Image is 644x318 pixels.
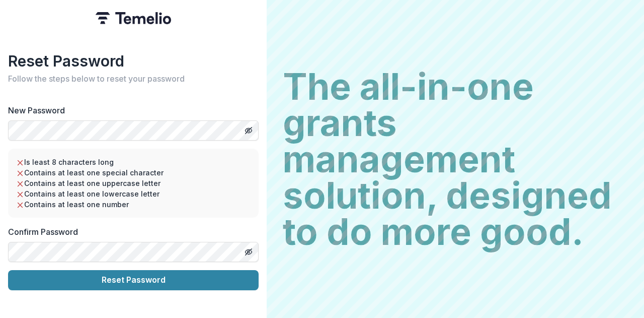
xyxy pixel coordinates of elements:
img: Temelio [96,12,171,24]
li: Contains at least one lowercase letter [16,188,251,199]
button: Toggle password visibility [240,244,257,260]
label: New Password [8,104,253,116]
label: Confirm Password [8,226,253,238]
h1: Reset Password [8,52,259,70]
button: Reset Password [8,270,259,290]
li: Contains at least one uppercase letter [16,178,251,188]
li: Contains at least one number [16,199,251,210]
h2: Follow the steps below to reset your password [8,74,259,84]
li: Contains at least one special character [16,167,251,178]
button: Toggle password visibility [240,122,257,139]
li: Is least 8 characters long [16,157,251,167]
